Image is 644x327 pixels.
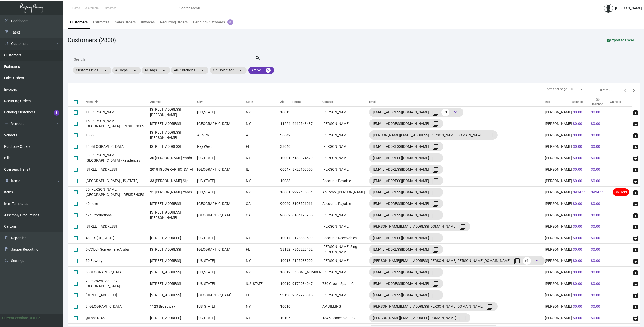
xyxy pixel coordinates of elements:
[197,129,246,141] td: Auburn
[373,200,439,208] div: [EMAIL_ADDRESS][DOMAIN_NAME]
[573,144,582,149] span: $0.00
[246,209,280,221] td: CA
[633,315,639,321] span: archive
[150,267,197,278] td: [STREET_ADDRESS]
[632,165,640,173] button: archive
[545,267,572,278] td: [PERSON_NAME]
[545,152,572,164] td: [PERSON_NAME]
[545,100,572,104] div: Rep
[373,280,439,288] div: [EMAIL_ADDRESS][DOMAIN_NAME]
[373,142,439,151] div: [EMAIL_ADDRESS][DOMAIN_NAME]
[432,201,438,207] mat-icon: filter_none
[246,289,280,301] td: FL
[86,187,150,198] td: 35 [PERSON_NAME][GEOGRAPHIC_DATA] – RESIDENCES
[197,118,246,129] td: [GEOGRAPHIC_DATA]
[197,107,246,118] td: [US_STATE]
[197,152,246,164] td: [US_STATE]
[150,129,197,141] td: [STREET_ADDRESS][PERSON_NAME]
[292,278,322,289] td: 9172084047
[590,129,610,141] td: $0.00
[280,255,292,267] td: 10013
[573,213,582,217] span: $0.00
[603,36,638,45] button: Export to Excel
[545,164,572,175] td: [PERSON_NAME]
[197,255,246,267] td: [US_STATE]
[246,255,280,267] td: NY
[280,209,292,221] td: 90069
[459,224,466,230] mat-icon: filter_none
[523,257,531,265] span: +1
[545,198,572,209] td: [PERSON_NAME]
[280,244,292,255] td: 33182
[373,188,439,196] div: [EMAIL_ADDRESS][DOMAIN_NAME]
[545,100,550,104] div: Rep
[621,86,630,94] button: Previous page
[246,175,280,187] td: NY
[373,154,439,162] div: [EMAIL_ADDRESS][DOMAIN_NAME]
[534,258,540,264] span: keyboard_arrow_down
[280,267,292,278] td: 10019
[197,198,246,209] td: [GEOGRAPHIC_DATA]
[633,155,639,161] span: archive
[86,221,150,232] td: [STREET_ADDRESS]
[545,118,572,129] td: [PERSON_NAME]
[86,100,93,104] div: Name
[632,234,640,242] button: archive
[633,235,639,241] span: archive
[150,152,197,164] td: 30 [PERSON_NAME] Yards
[432,190,438,196] mat-icon: filter_none
[632,302,640,310] button: archive
[322,198,369,209] td: Accounts Payable
[132,67,138,73] mat-icon: arrow_drop_down
[292,255,322,267] td: 2125088000
[545,129,572,141] td: [PERSON_NAME]
[280,198,292,209] td: 90069
[570,87,573,91] span: 50
[373,245,439,253] div: [EMAIL_ADDRESS][DOMAIN_NAME]
[547,87,568,91] div: Items per page:
[633,144,639,150] span: archive
[246,118,280,129] td: NY
[591,97,609,106] div: Qb Balance
[197,141,246,152] td: Key West
[246,152,280,164] td: NY
[632,142,640,151] button: archive
[246,100,253,104] div: State
[280,289,292,301] td: 33130
[70,20,88,25] div: Customers
[322,129,369,141] td: [PERSON_NAME]
[86,152,150,164] td: 30 [PERSON_NAME][GEOGRAPHIC_DATA] - Residences
[86,107,150,118] td: 11 [PERSON_NAME]
[590,278,610,289] td: $0.00
[632,108,640,116] button: archive
[607,38,634,42] span: Export to Excel
[572,100,583,104] div: Balance
[633,178,639,184] span: archive
[322,244,369,255] td: [PERSON_NAME] Sing [PERSON_NAME]
[280,232,292,244] td: 10017
[570,88,584,91] mat-select: Items per page:
[197,278,246,289] td: [US_STATE]
[210,67,247,74] mat-chip: On Hold filter
[633,212,639,219] span: archive
[292,100,322,104] div: Phone
[590,107,610,118] td: $0.00
[197,289,246,301] td: [GEOGRAPHIC_DATA]
[373,211,439,219] div: [EMAIL_ADDRESS][DOMAIN_NAME]
[593,88,613,92] div: 1 – 50 of 2800
[633,190,639,196] span: archive
[633,292,639,299] span: archive
[246,141,280,152] td: FL
[197,164,246,175] td: [GEOGRAPHIC_DATA]
[633,201,639,207] span: archive
[86,141,150,152] td: 24 [GEOGRAPHIC_DATA]
[150,175,197,187] td: 33 [PERSON_NAME] Slip
[246,164,280,175] td: IL
[590,152,610,164] td: $0.00
[292,164,322,175] td: 8723153050
[246,107,280,118] td: NY
[545,255,572,267] td: [PERSON_NAME]
[292,232,322,244] td: 2128883500
[633,224,639,230] span: archive
[85,6,99,10] span: Customers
